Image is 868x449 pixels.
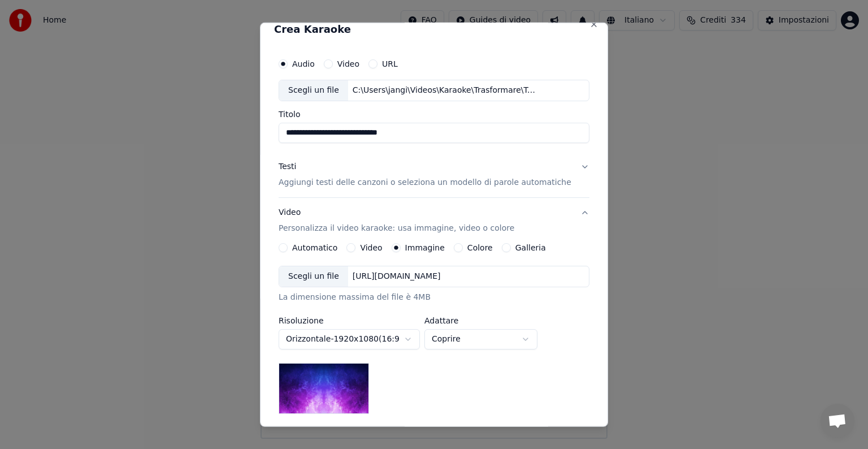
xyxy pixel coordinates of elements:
p: Personalizza il video karaoke: usa immagine, video o colore [279,223,514,234]
label: URL [382,60,398,68]
label: Risoluzione [279,317,420,325]
label: Adattare [424,317,537,325]
label: Colore [467,244,493,252]
button: TestiAggiungi testi delle canzoni o seleziona un modello di parole automatiche [279,152,589,197]
div: Testi [279,161,296,172]
div: [URL][DOMAIN_NAME] [348,271,445,282]
label: Video [360,244,382,252]
label: Galleria [515,244,546,252]
p: Aggiungi testi delle canzoni o seleziona un modello di parole automatiche [279,177,571,188]
div: La dimensione massima del file è 4MB [279,292,589,303]
label: Audio [292,60,315,68]
label: Automatico [292,244,337,252]
div: Scegli un file [279,266,348,287]
div: C:\Users\jangi\Videos\Karaoke\Trasformare\Tracce\[PERSON_NAME]\Il [PERSON_NAME]'è - [PERSON_NAME]... [348,85,540,96]
h2: Crea Karaoke [274,24,594,34]
div: Video [279,207,514,234]
div: Scegli un file [279,80,348,101]
label: Video [337,60,359,68]
button: VideoPersonalizza il video karaoke: usa immagine, video o colore [279,198,589,243]
label: Titolo [279,110,589,118]
label: Immagine [405,244,445,252]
